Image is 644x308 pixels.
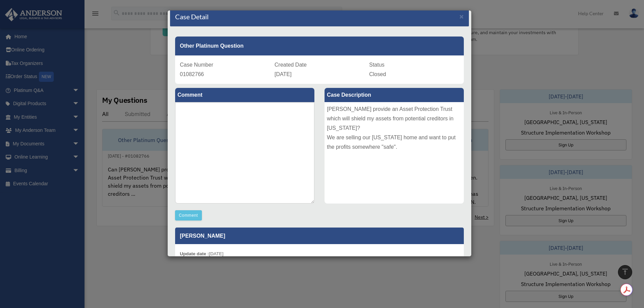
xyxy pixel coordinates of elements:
[180,71,204,77] span: 01082766
[325,102,464,204] div: [PERSON_NAME] provide an Asset Protection Trust which will shield my assets from potential credit...
[175,37,464,55] div: Other Platinum Question
[325,88,464,102] label: Case Description
[459,13,464,20] span: ×
[175,12,209,21] h4: Case Detail
[175,228,464,244] p: [PERSON_NAME]
[275,71,291,77] span: [DATE]
[369,62,384,68] span: Status
[275,62,307,68] span: Created Date
[180,251,223,256] small: [DATE]
[180,251,209,256] b: Update date :
[175,210,202,220] button: Comment
[459,13,464,20] button: Close
[180,62,213,68] span: Case Number
[369,71,386,77] span: Closed
[175,88,314,102] label: Comment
